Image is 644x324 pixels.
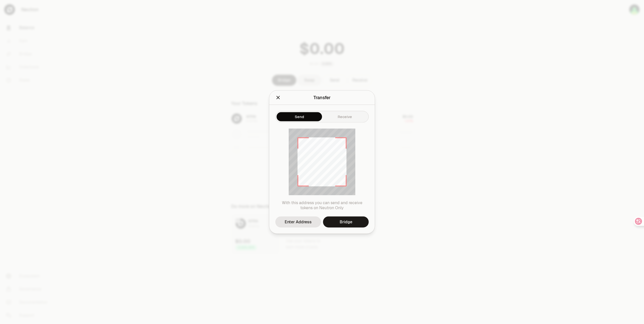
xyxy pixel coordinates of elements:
[275,217,321,228] button: Enter Address
[275,200,369,210] p: With this address you can send and receive tokens on Neutron Only
[285,219,312,225] div: Enter Address
[275,94,281,101] button: Close
[322,112,367,121] button: Receive
[313,94,331,101] div: Transfer
[277,112,322,121] button: Send
[323,217,369,228] a: Bridge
